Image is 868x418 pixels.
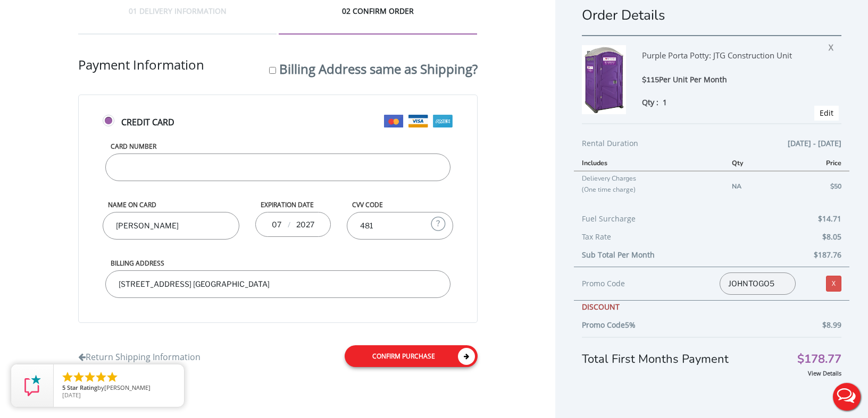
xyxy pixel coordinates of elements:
div: Rental Duration [582,137,841,155]
td: Delievery Charges [574,171,723,201]
input: YYYY [295,214,316,235]
a: View Details [808,369,841,377]
li:  [84,371,96,383]
span: by [62,385,176,392]
label: Billing Address [105,259,450,268]
label: CVV Code [347,200,453,209]
b: DISCOUNT [582,302,620,312]
a: X [826,276,841,292]
a: Confirm purchase [345,345,478,367]
b: Promo Code % [582,320,636,330]
td: $50 [782,171,849,201]
div: $115 [642,74,813,86]
div: Payment Information [78,56,478,95]
th: Price [782,155,849,171]
th: Qty [724,155,783,171]
li:  [106,371,119,383]
b: $187.76 [814,250,841,260]
span: X [829,39,839,53]
div: Tax Rate [582,231,841,249]
div: Purple Porta Potty: JTG Construction Unit [642,45,813,74]
li:  [61,371,74,383]
span: $14.71 [818,212,841,225]
p: (One time charge) [582,184,715,195]
b: Sub Total Per Month [582,250,655,260]
span: $178.77 [797,354,841,365]
button: Live Chat [825,376,868,418]
span: [DATE] [62,391,81,399]
span: [DATE] - [DATE] [788,137,841,150]
label: Expiration Date [255,200,331,209]
li:  [72,371,85,383]
h1: Order Details [582,6,841,24]
span: 1 [663,97,667,107]
div: Fuel Surcharge [582,212,841,231]
label: Card Number [105,142,450,151]
span: $8.99 [822,319,841,331]
th: Includes [574,155,723,171]
img: Review Rating [22,375,43,396]
div: 01 DELIVERY INFORMATION [78,6,277,35]
span: [PERSON_NAME] [104,383,151,391]
span: Star Rating [67,383,97,391]
span: Per Unit Per Month [659,74,727,84]
a: Edit [820,108,833,118]
element: 5 [625,320,629,330]
label: Name on Card [103,200,239,209]
label: Credit Card [103,116,453,139]
li:  [95,371,107,383]
div: Total First Months Payment [582,337,841,368]
span: 5 [62,383,65,391]
div: Promo Code [582,277,704,290]
a: Return Shipping Information [78,346,201,363]
td: NA [724,171,783,201]
div: 02 CONFIRM ORDER [279,6,477,35]
input: MM [270,214,283,235]
label: Billing Address same as Shipping? [279,60,478,78]
div: Qty : [642,97,813,108]
span: $8.05 [822,231,841,243]
span: / [286,219,291,230]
